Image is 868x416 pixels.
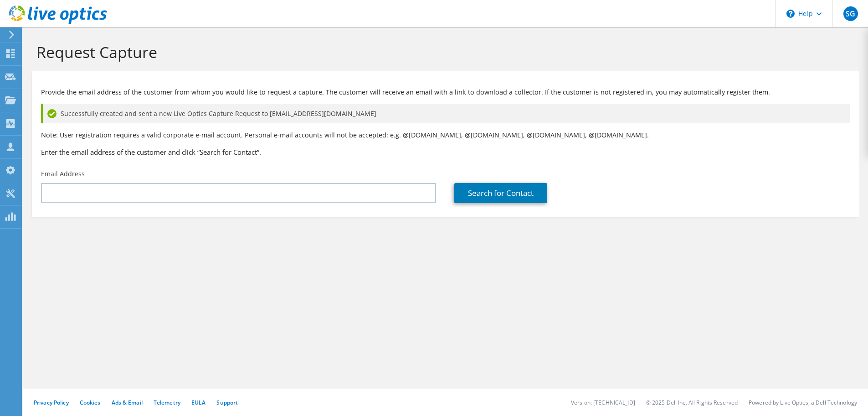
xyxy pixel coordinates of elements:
svg: \n [786,10,795,18]
a: Cookies [80,399,101,406]
a: EULA [191,399,205,406]
p: Note: User registration requires a valid corporate e-mail account. Personal e-mail accounts will ... [41,130,850,140]
a: Search for Contact [454,183,547,203]
a: Telemetry [154,399,180,406]
h3: Enter the email address of the customer and click “Search for Contact”. [41,147,850,157]
a: Privacy Policy [34,399,69,406]
span: SG [843,6,858,21]
label: Email Address [41,169,85,179]
a: Ads & Email [112,399,143,406]
h1: Request Capture [36,42,850,62]
li: © 2025 Dell Inc. All Rights Reserved [646,399,738,406]
span: Successfully created and sent a new Live Optics Capture Request to [EMAIL_ADDRESS][DOMAIN_NAME] [61,109,376,119]
li: Powered by Live Optics, a Dell Technology [749,399,857,406]
p: Provide the email address of the customer from whom you would like to request a capture. The cust... [41,87,850,97]
a: Support [216,399,238,406]
li: Version: [TECHNICAL_ID] [571,399,635,406]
